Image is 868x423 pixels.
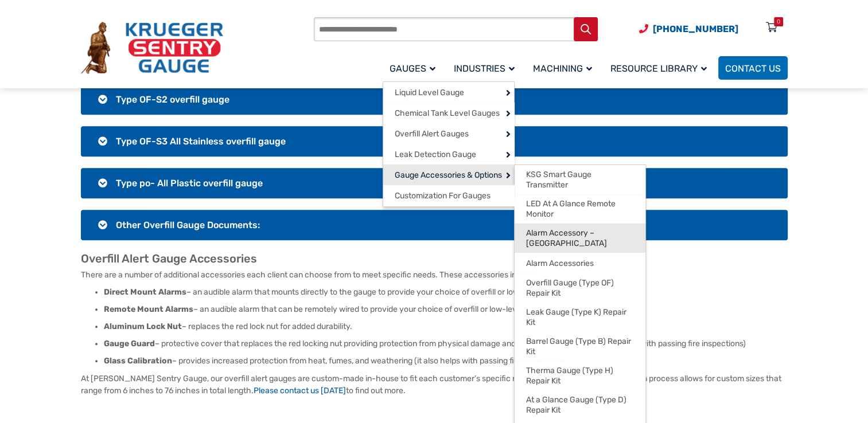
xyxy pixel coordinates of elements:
span: Chemical Tank Level Gauges [395,108,500,119]
a: Overfill Alert Gauges [383,123,514,144]
a: KSG Smart Gauge Transmitter [515,165,645,194]
a: Alarm Accessories [515,253,645,273]
strong: Direct Mount Alarms [104,287,186,297]
a: LED At A Glance Remote Monitor [515,194,645,224]
span: Customization For Gauges [395,191,491,201]
a: Alarm Accessory – [GEOGRAPHIC_DATA] [515,224,645,253]
a: Phone Number (920) 434-8860 [639,22,738,36]
a: Machining [526,54,604,81]
span: KSG Smart Gauge Transmitter [526,170,634,190]
a: Gauge Accessories & Options [383,164,514,185]
span: Alarm Accessory – [GEOGRAPHIC_DATA] [526,228,634,248]
a: Industries [447,54,526,81]
span: Leak Detection Gauge [395,150,476,160]
a: Resource Library [604,54,718,81]
p: At [PERSON_NAME] Sentry Gauge, our overfill alert gauges are custom-made in-house to fit each cus... [81,373,788,397]
span: Type po- All Plastic overfill gauge [116,178,263,189]
strong: Aluminum Lock Nut [104,322,182,331]
a: Overfill Gauge (Type OF) Repair Kit [515,273,645,303]
span: Gauges [390,63,435,74]
a: Contact Us [718,56,788,80]
strong: Remote Mount Alarms [104,304,193,314]
span: Overfill Gauge (Type OF) Repair Kit [526,278,634,298]
img: Krueger Sentry Gauge [81,22,223,75]
a: Leak Detection Gauge [383,144,514,164]
span: Resource Library [610,63,707,74]
span: [PHONE_NUMBER] [653,23,738,34]
span: Machining [533,63,592,74]
span: Barrel Gauge (Type B) Repair Kit [526,336,634,357]
a: Leak Gauge (Type K) Repair Kit [515,303,645,332]
a: Gauges [383,54,447,81]
strong: Gauge Guard [104,339,155,348]
span: Leak Gauge (Type K) Repair Kit [526,307,634,327]
li: – provides increased protection from heat, fumes, and weathering (it also helps with passing fire... [104,355,788,367]
a: Please contact us [DATE] [254,386,346,395]
span: Type OF-S2 overfill gauge [116,94,229,105]
li: – protective cover that replaces the red locking nut providing protection from physical damage an... [104,338,788,350]
a: Liquid Level Gauge [383,82,514,103]
span: Gauge Accessories & Options [395,170,502,181]
span: At a Glance Gauge (Type D) Repair Kit [526,395,634,415]
a: Customization For Gauges [383,185,514,206]
a: Therma Gauge (Type H) Repair Kit [515,361,645,390]
li: – replaces the red lock nut for added durability. [104,321,788,332]
p: There are a number of additional accessories each client can choose from to meet specific needs. ... [81,269,788,281]
span: Industries [454,63,515,74]
a: Barrel Gauge (Type B) Repair Kit [515,332,645,361]
span: Type OF-S3 All Stainless overfill gauge [116,136,286,147]
span: Other Overfill Gauge Documents: [116,220,260,230]
span: LED At A Glance Remote Monitor [526,199,634,219]
span: Alarm Accessories [526,258,594,269]
span: Contact Us [725,63,781,74]
div: 0 [777,17,780,26]
a: Chemical Tank Level Gauges [383,103,514,123]
span: Therma Gauge (Type H) Repair Kit [526,366,634,386]
span: Overfill Alert Gauges [395,129,469,139]
li: – an audible alarm that mounts directly to the gauge to provide your choice of overfill or low-le... [104,287,788,298]
strong: Glass Calibration [104,356,172,366]
li: – an audible alarm that can be remotely wired to provide your choice of overfill or low-level war... [104,304,788,315]
a: At a Glance Gauge (Type D) Repair Kit [515,390,645,420]
span: Liquid Level Gauge [395,88,464,98]
h2: Overfill Alert Gauge Accessories [81,252,788,266]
